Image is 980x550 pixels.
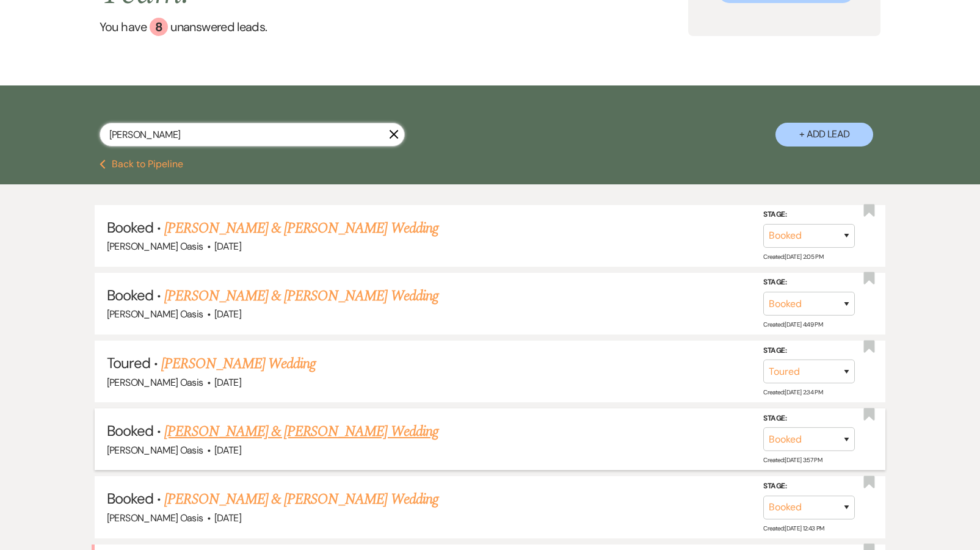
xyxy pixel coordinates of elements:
[763,320,822,328] span: Created: [DATE] 4:49 PM
[107,240,203,253] span: [PERSON_NAME] Oasis
[763,253,823,261] span: Created: [DATE] 2:05 PM
[775,123,873,147] button: + Add Lead
[107,218,153,237] span: Booked
[107,489,153,508] span: Booked
[150,18,168,36] div: 8
[107,286,153,305] span: Booked
[214,308,241,320] span: [DATE]
[164,285,438,307] a: [PERSON_NAME] & [PERSON_NAME] Wedding
[164,421,438,443] a: [PERSON_NAME] & [PERSON_NAME] Wedding
[763,344,855,358] label: Stage:
[214,512,241,524] span: [DATE]
[107,376,203,389] span: [PERSON_NAME] Oasis
[107,308,203,320] span: [PERSON_NAME] Oasis
[107,421,153,440] span: Booked
[214,444,241,457] span: [DATE]
[164,217,438,239] a: [PERSON_NAME] & [PERSON_NAME] Wedding
[763,480,855,493] label: Stage:
[107,444,203,457] span: [PERSON_NAME] Oasis
[107,353,150,372] span: Toured
[107,512,203,524] span: [PERSON_NAME] Oasis
[214,240,241,253] span: [DATE]
[763,388,822,396] span: Created: [DATE] 2:34 PM
[763,412,855,425] label: Stage:
[763,524,824,532] span: Created: [DATE] 12:43 PM
[763,208,855,222] label: Stage:
[214,376,241,389] span: [DATE]
[164,488,438,510] a: [PERSON_NAME] & [PERSON_NAME] Wedding
[763,276,855,289] label: Stage:
[100,159,183,169] button: Back to Pipeline
[161,353,316,375] a: [PERSON_NAME] Wedding
[100,123,405,147] input: Search by name, event date, email address or phone number
[763,456,822,464] span: Created: [DATE] 3:57 PM
[100,18,688,36] a: You have 8 unanswered leads.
